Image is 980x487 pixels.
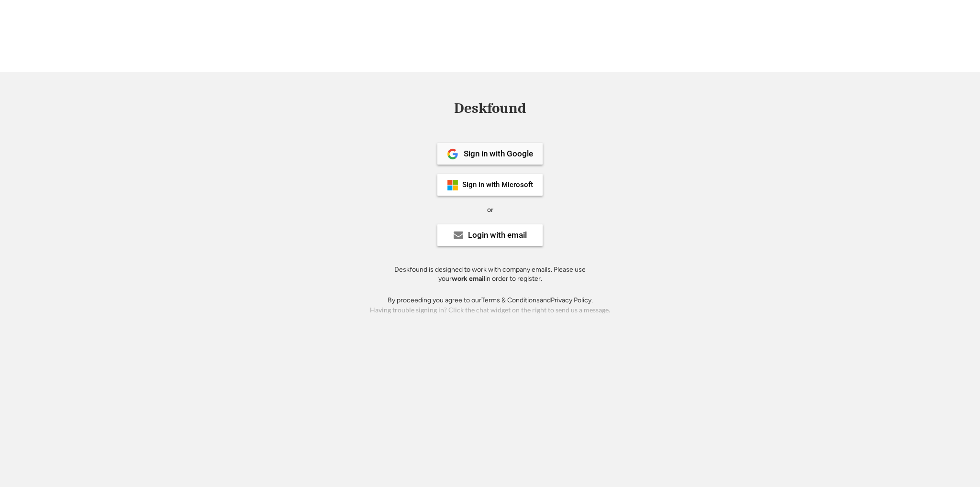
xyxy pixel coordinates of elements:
[447,179,458,191] img: ms-symbollockup_mssymbol_19.png
[481,296,540,304] a: Terms & Conditions
[382,265,598,284] div: Deskfound is designed to work with company emails. Please use your in order to register.
[487,205,493,215] div: or
[447,148,458,160] img: 1024px-Google__G__Logo.svg.png
[452,275,485,283] strong: work email
[551,296,593,304] a: Privacy Policy.
[464,150,533,158] div: Sign in with Google
[462,181,533,188] div: Sign in with Microsoft
[449,101,531,116] div: Deskfound
[468,231,527,239] div: Login with email
[388,296,593,305] div: By proceeding you agree to our and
